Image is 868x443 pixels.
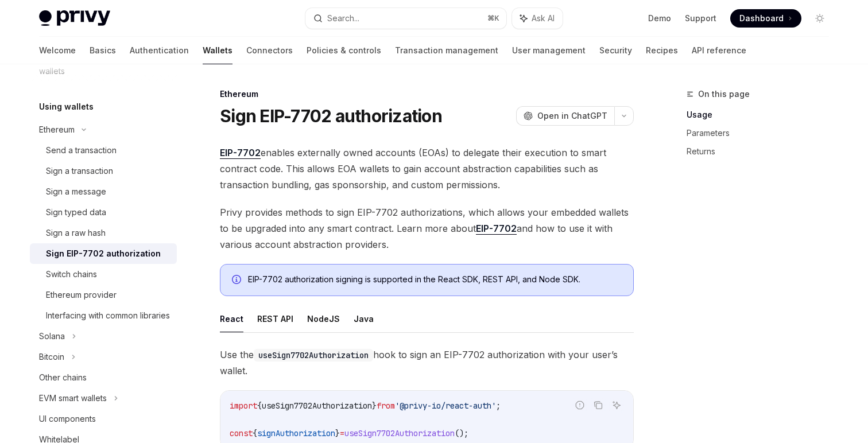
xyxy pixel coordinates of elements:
[687,142,838,161] a: Returns
[599,37,632,64] a: Security
[30,202,177,223] a: Sign typed data
[687,106,838,124] a: Usage
[609,398,624,413] button: Ask AI
[307,37,381,64] a: Policies & controls
[257,428,335,438] span: signAuthorization
[46,143,117,157] div: Send a transaction
[591,398,606,413] button: Copy the contents from the code block
[30,264,177,285] a: Switch chains
[30,161,177,181] a: Sign a transaction
[327,11,359,25] div: Search...
[254,349,373,362] code: useSign7702Authorization
[487,14,499,23] span: ⌘ K
[39,10,110,26] img: light logo
[246,37,293,64] a: Connectors
[39,350,64,364] div: Bitcoin
[340,428,344,438] span: =
[39,37,76,64] a: Welcome
[692,37,746,64] a: API reference
[344,428,455,438] span: useSign7702Authorization
[30,243,177,264] a: Sign EIP-7702 authorization
[90,37,116,64] a: Basics
[39,100,94,114] h5: Using wallets
[811,9,829,28] button: Toggle dark mode
[248,274,622,286] div: EIP-7702 authorization signing is supported in the React SDK, REST API, and Node SDK.
[512,37,586,64] a: User management
[307,305,340,332] button: NodeJS
[395,401,496,411] span: '@privy-io/react-auth'
[39,123,75,137] div: Ethereum
[220,106,442,126] h1: Sign EIP-7702 authorization
[30,285,177,305] a: Ethereum provider
[30,140,177,161] a: Send a transaction
[30,181,177,202] a: Sign a message
[30,367,177,388] a: Other chains
[354,305,374,332] button: Java
[646,37,678,64] a: Recipes
[512,8,563,29] button: Ask AI
[39,412,96,426] div: UI components
[257,305,293,332] button: REST API
[516,106,614,126] button: Open in ChatGPT
[335,428,340,438] span: }
[739,13,784,24] span: Dashboard
[46,164,113,178] div: Sign a transaction
[685,13,716,24] a: Support
[537,110,607,122] span: Open in ChatGPT
[46,267,97,281] div: Switch chains
[220,204,634,252] span: Privy provides methods to sign EIP-7702 authorizations, which allows your embedded wallets to be ...
[230,401,257,411] span: import
[698,87,750,101] span: On this page
[46,185,106,199] div: Sign a message
[46,247,161,261] div: Sign EIP-7702 authorization
[203,37,232,64] a: Wallets
[130,37,189,64] a: Authentication
[395,37,498,64] a: Transaction management
[39,391,107,405] div: EVM smart wallets
[476,223,517,235] a: EIP-7702
[46,226,106,240] div: Sign a raw hash
[257,401,262,411] span: {
[220,305,243,332] button: React
[46,309,170,322] div: Interfacing with common libraries
[220,147,261,159] a: EIP-7702
[30,305,177,326] a: Interfacing with common libraries
[496,401,501,411] span: ;
[730,9,801,28] a: Dashboard
[372,401,377,411] span: }
[648,13,671,24] a: Demo
[232,275,243,286] svg: Info
[220,145,634,193] span: enables externally owned accounts (EOAs) to delegate their execution to smart contract code. This...
[532,13,555,24] span: Ask AI
[305,8,506,29] button: Search...⌘K
[46,288,117,302] div: Ethereum provider
[572,398,587,413] button: Report incorrect code
[30,409,177,429] a: UI components
[687,124,838,142] a: Parameters
[230,428,253,438] span: const
[262,401,372,411] span: useSign7702Authorization
[39,371,87,384] div: Other chains
[220,88,634,100] div: Ethereum
[30,223,177,243] a: Sign a raw hash
[253,428,257,438] span: {
[39,329,65,343] div: Solana
[377,401,395,411] span: from
[220,347,634,379] span: Use the hook to sign an EIP-7702 authorization with your user’s wallet.
[46,205,106,219] div: Sign typed data
[455,428,468,438] span: ();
